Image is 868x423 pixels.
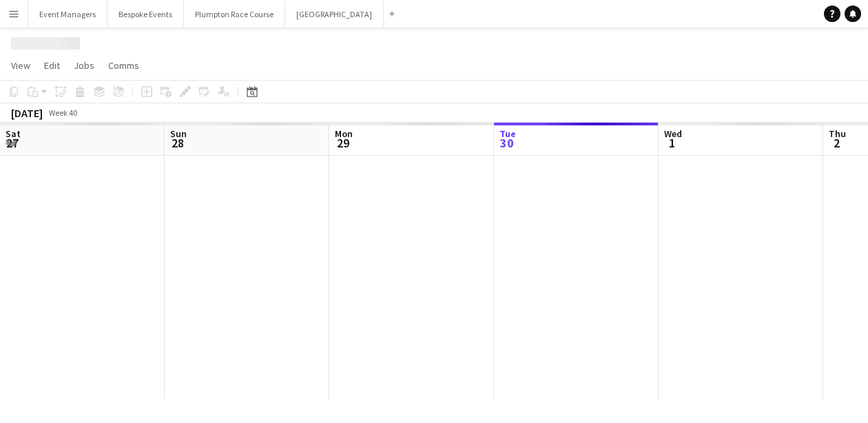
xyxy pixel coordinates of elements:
span: Sat [6,127,21,140]
span: 1 [662,135,682,151]
span: 2 [827,135,846,151]
button: Bespoke Events [107,1,184,28]
span: Sun [170,127,187,140]
span: Thu [829,127,846,140]
span: Week 40 [45,107,80,118]
div: [DATE] [11,106,43,120]
a: Jobs [68,56,100,74]
a: View [6,56,36,74]
span: Comms [108,59,139,72]
button: Plumpton Race Course [184,1,285,28]
span: Mon [335,127,353,140]
span: 27 [3,135,21,151]
button: Event Managers [28,1,107,28]
button: [GEOGRAPHIC_DATA] [285,1,384,28]
span: 28 [168,135,187,151]
a: Edit [39,56,65,74]
span: Edit [44,59,60,72]
span: Jobs [74,59,94,72]
span: Tue [499,127,516,140]
span: Wed [664,127,682,140]
a: Comms [103,56,145,74]
span: View [11,59,30,72]
span: 29 [333,135,353,151]
span: 30 [497,135,516,151]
